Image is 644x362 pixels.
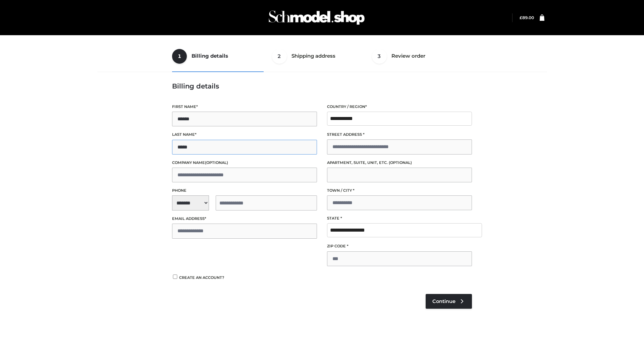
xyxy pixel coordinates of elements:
input: Create an account? [172,275,178,279]
label: Apartment, suite, unit, etc. [327,160,472,166]
span: (optional) [205,160,228,165]
span: (optional) [389,160,412,165]
span: Continue [432,298,455,304]
label: Country / Region [327,104,472,110]
span: £ [520,15,522,20]
label: Street address [327,131,472,138]
a: £89.00 [520,15,534,20]
bdi: 89.00 [520,15,534,20]
label: Phone [172,187,317,194]
label: ZIP Code [327,243,472,249]
label: Email address [172,216,317,222]
label: State [327,215,472,222]
img: Schmodel Admin 964 [266,4,367,31]
label: Company name [172,160,317,166]
label: Town / City [327,187,472,194]
label: Last name [172,131,317,138]
a: Continue [426,294,472,309]
h3: Billing details [172,82,472,90]
span: Create an account? [179,275,224,280]
label: First name [172,104,317,110]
